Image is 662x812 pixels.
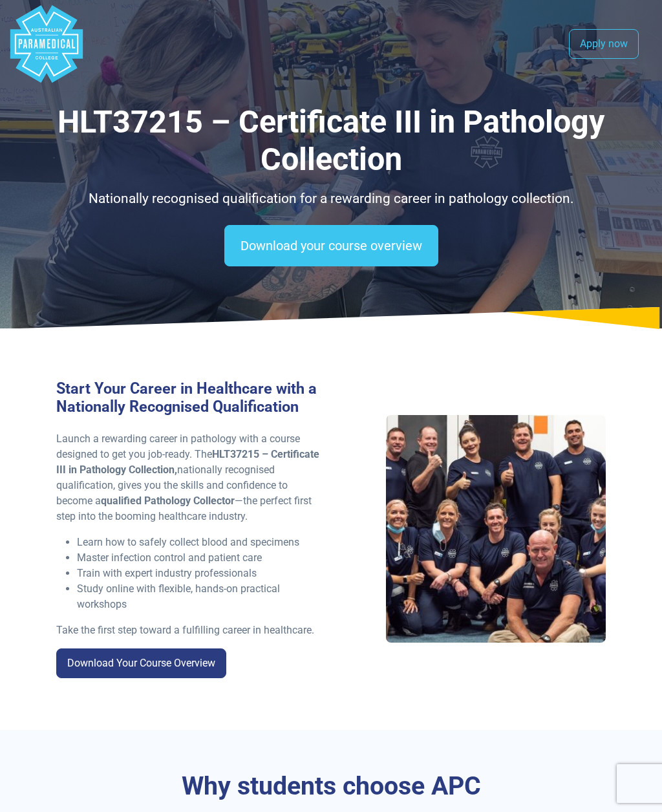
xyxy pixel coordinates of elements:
h3: Why students choose APC [56,771,606,802]
a: Apply now [569,29,639,59]
li: Study online with flexible, hands-on practical workshops [77,581,323,612]
p: Take the first step toward a fulfilling career in healthcare. [56,623,323,638]
strong: HLT37215 – Certificate III in Pathology Collection, [56,448,319,476]
p: Launch a rewarding career in pathology with a course designed to get you job-ready. The nationall... [56,431,323,524]
li: Train with expert industry professionals [77,566,323,581]
li: Learn how to safely collect blood and specimens [77,535,323,550]
p: Nationally recognised qualification for a rewarding career in pathology collection. [56,189,606,209]
a: Download Your Course Overview [56,648,226,678]
strong: qualified Pathology Collector [101,495,235,507]
li: Master infection control and patient care [77,550,323,566]
h3: Start Your Career in Healthcare with a Nationally Recognised Qualification [56,379,323,416]
div: Australian Paramedical College [8,5,85,83]
h1: HLT37215 – Certificate III in Pathology Collection [56,103,606,178]
a: Download your course overview [224,225,438,266]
